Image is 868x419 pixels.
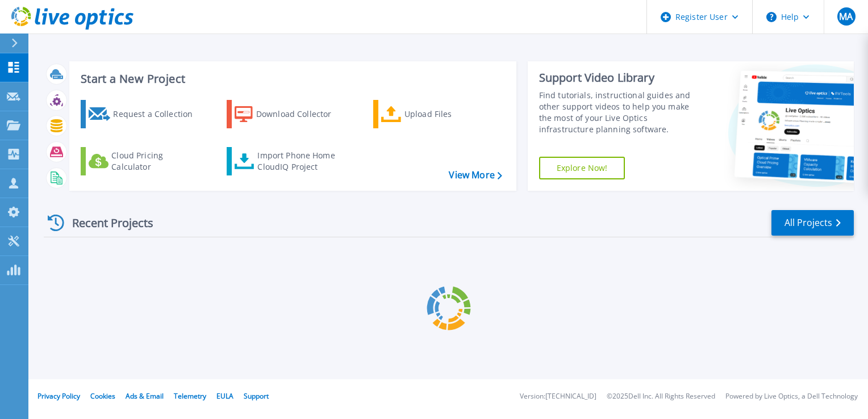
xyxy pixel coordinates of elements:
[81,100,207,128] a: Request a Collection
[539,157,625,179] a: Explore Now!
[839,12,853,21] span: MA
[81,73,502,85] h3: Start a New Project
[37,391,80,401] a: Privacy Policy
[216,391,233,401] a: EULA
[539,90,703,135] div: Find tutorials, instructional guides and other support videos to help you make the most of your L...
[256,103,347,125] div: Download Collector
[44,209,169,237] div: Recent Projects
[111,150,202,173] div: Cloud Pricing Calculator
[520,393,596,400] li: Version: [TECHNICAL_ID]
[257,150,346,173] div: Import Phone Home CloudIQ Project
[725,393,858,400] li: Powered by Live Optics, a Dell Technology
[449,170,502,181] a: View More
[126,391,164,401] a: Ads & Email
[539,70,703,85] div: Support Video Library
[244,391,269,401] a: Support
[404,103,495,125] div: Upload Files
[113,103,204,125] div: Request a Collection
[607,393,715,400] li: © 2025 Dell Inc. All Rights Reserved
[373,100,500,128] a: Upload Files
[90,391,115,401] a: Cookies
[771,210,854,236] a: All Projects
[227,100,353,128] a: Download Collector
[81,147,207,175] a: Cloud Pricing Calculator
[174,391,206,401] a: Telemetry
